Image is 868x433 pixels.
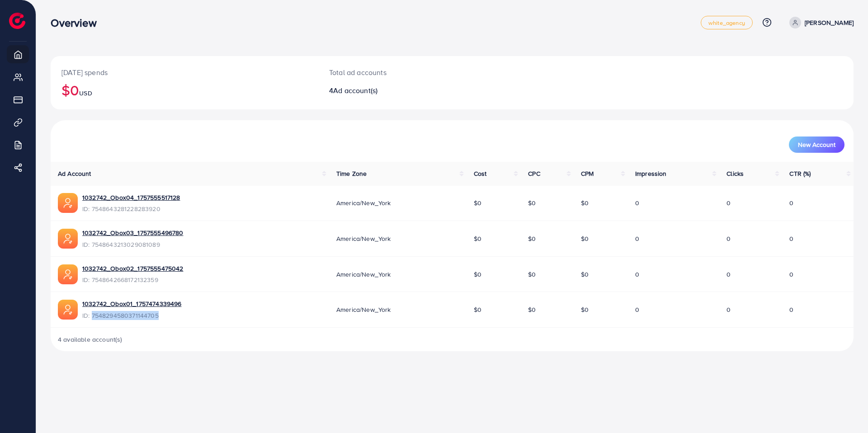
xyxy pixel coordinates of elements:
span: $0 [528,305,536,314]
span: America/New_York [336,270,391,279]
span: 0 [789,305,793,314]
span: Impression [635,169,667,178]
span: ID: 7548643213029081089 [82,240,183,249]
span: Ad account(s) [333,85,377,95]
a: 1032742_Obox04_1757555517128 [82,193,180,202]
a: [PERSON_NAME] [786,17,854,28]
span: 0 [635,234,639,243]
span: America/New_York [336,305,391,314]
span: 4 available account(s) [58,335,123,344]
span: ID: 7548294580371144705 [82,311,181,320]
a: white_agency [701,16,753,29]
img: ic-ads-acc.e4c84228.svg [58,264,78,284]
span: $0 [474,270,481,279]
h2: $0 [61,81,307,99]
span: CPM [581,169,594,178]
p: Total ad accounts [329,67,508,78]
button: New Account [789,136,844,153]
span: CPC [528,169,540,178]
h3: Overview [51,16,104,29]
span: $0 [474,198,481,207]
span: ID: 7548642668172132359 [82,275,183,284]
span: Cost [474,169,487,178]
span: 0 [635,305,639,314]
span: 0 [726,234,731,243]
span: 0 [789,198,793,207]
span: 0 [789,270,793,279]
span: 0 [726,305,731,314]
img: logo [9,13,25,29]
span: Clicks [726,169,744,178]
span: CTR (%) [789,169,811,178]
span: America/New_York [336,198,391,207]
img: ic-ads-acc.e4c84228.svg [58,193,78,213]
span: $0 [581,234,589,243]
a: 1032742_Obox01_1757474339496 [82,299,181,308]
span: Time Zone [336,169,367,178]
span: $0 [528,270,536,279]
p: [DATE] spends [61,67,307,78]
span: Ad Account [58,169,91,178]
span: $0 [581,305,589,314]
p: [PERSON_NAME] [805,17,854,28]
span: $0 [474,234,481,243]
a: 1032742_Obox03_1757555496780 [82,228,183,237]
span: $0 [528,198,536,207]
span: ID: 7548643281228283920 [82,204,180,213]
span: 0 [635,270,639,279]
span: 0 [726,198,731,207]
a: 1032742_Obox02_1757555475042 [82,264,183,273]
span: white_agency [708,20,745,26]
span: New Account [798,141,835,148]
span: $0 [528,234,536,243]
span: USD [79,89,92,98]
img: ic-ads-acc.e4c84228.svg [58,229,78,249]
img: ic-ads-acc.e4c84228.svg [58,300,78,320]
h2: 4 [329,86,508,95]
span: 0 [789,234,793,243]
span: 0 [635,198,639,207]
span: $0 [581,270,589,279]
span: America/New_York [336,234,391,243]
span: 0 [726,270,731,279]
iframe: Chat [830,392,861,426]
span: $0 [581,198,589,207]
span: $0 [474,305,481,314]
